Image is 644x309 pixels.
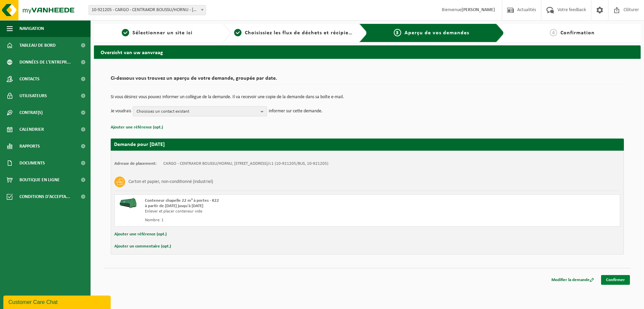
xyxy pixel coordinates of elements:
h2: Ci-dessous vous trouvez un aperçu de votre demande, groupée par date. [111,76,624,85]
iframe: chat widget [3,294,112,309]
strong: à partir de [DATE] jusqu'à [DATE] [145,204,203,208]
button: Choisissez un contact existant [133,106,267,116]
p: Si vous désirez vous pouvez informer un collègue de la demande. Il va recevoir une copie de la de... [111,95,624,100]
h2: Overzicht van uw aanvraag [94,45,641,59]
span: Tableau de bord [19,37,56,54]
a: 2Choisissiez les flux de déchets et récipients [234,29,354,37]
span: Données de l'entrepr... [19,54,71,71]
span: 1 [122,29,129,36]
strong: Demande pour [DATE] [114,142,165,147]
span: Confirmation [560,30,595,36]
span: Calendrier [19,121,44,138]
span: Conteneur chapelle 22 m³ à portes - K22 [145,198,219,203]
p: informer sur cette demande. [269,106,323,116]
img: HK-XK-22-GN-00.png [118,198,138,208]
span: Utilisateurs [19,87,47,104]
button: Ajouter une référence (opt.) [114,230,167,239]
a: 1Sélectionner un site ici [97,29,217,37]
span: Rapports [19,138,40,155]
button: Ajouter un commentaire (opt.) [114,242,171,251]
span: Navigation [19,20,44,37]
button: Ajouter une référence (opt.) [111,123,163,132]
span: Choisissiez les flux de déchets et récipients [245,30,357,36]
span: Sélectionner un site ici [132,30,193,36]
strong: Adresse de placement: [114,161,157,166]
span: Contrat(s) [19,104,43,121]
span: 2 [234,29,241,36]
span: 4 [550,29,557,36]
div: Nombre: 1 [145,218,394,223]
a: Modifier la demande [546,275,599,285]
td: CARGO - CENTRAKOR BOUSSU/HORNU, [STREET_ADDRESS]/c1 (10-921205/BUS, 10-921205) [163,161,328,166]
span: Choisissez un contact existant [137,107,258,117]
span: 3 [394,29,401,36]
span: Contacts [19,71,40,87]
span: Aperçu de vos demandes [405,30,469,36]
span: Conditions d'accepta... [19,188,70,205]
strong: [PERSON_NAME] [462,7,495,12]
a: Confirmer [601,275,630,285]
span: 10-921205 - CARGO - CENTRAKOR BOUSSU/HORNU - HORNU [89,5,206,15]
h3: Carton et papier, non-conditionné (industriel) [128,177,213,187]
span: Documents [19,155,45,171]
p: Je voudrais [111,106,131,116]
span: 10-921205 - CARGO - CENTRAKOR BOUSSU/HORNU - HORNU [89,5,206,15]
div: Enlever et placer conteneur vide [145,209,394,214]
span: Boutique en ligne [19,171,60,188]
